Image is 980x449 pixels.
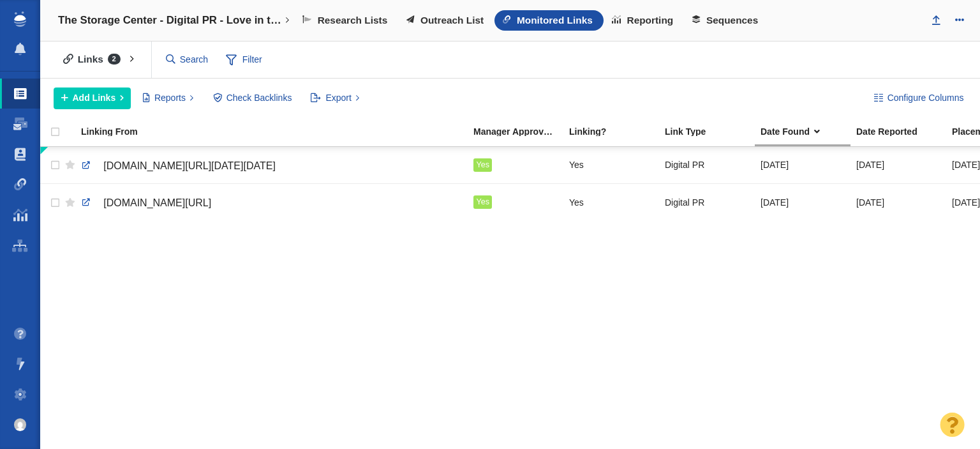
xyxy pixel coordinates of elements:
[58,14,281,27] h4: The Storage Center - Digital PR - Love in the Time of Clutter
[81,127,472,136] div: Linking From
[856,127,951,136] div: Date Reported
[659,183,755,220] td: Digital PR
[219,48,270,72] span: Filter
[887,91,964,105] span: Configure Columns
[14,418,27,431] img: c9363fb76f5993e53bff3b340d5c230a
[659,147,755,184] td: Digital PR
[494,10,604,31] a: Monitored Links
[161,49,214,71] input: Search
[665,197,704,208] span: Digital PR
[473,127,568,138] a: Manager Approved Link?
[154,91,186,105] span: Reports
[856,127,951,138] a: Date Reported
[761,151,845,179] div: [DATE]
[73,91,116,105] span: Add Links
[318,15,388,26] span: Research Lists
[54,88,131,109] button: Add Links
[205,88,299,109] button: Check Backlinks
[81,155,462,177] a: [DOMAIN_NAME][URL][DATE][DATE]
[81,127,472,138] a: Linking From
[665,127,759,138] a: Link Type
[604,10,684,31] a: Reporting
[856,188,940,216] div: [DATE]
[325,91,351,105] span: Export
[665,159,704,171] span: Digital PR
[627,15,674,26] span: Reporting
[761,127,855,136] div: Date that the backlink checker discovered the link
[468,147,563,184] td: Yes
[856,151,940,179] div: [DATE]
[476,197,489,206] span: Yes
[706,15,758,26] span: Sequences
[14,11,26,27] img: buzzstream_logo_iconsimple.png
[665,127,759,136] div: Link Type
[569,151,653,179] div: Yes
[294,10,398,31] a: Research Lists
[761,127,855,138] a: Date Found
[684,10,769,31] a: Sequences
[226,91,292,105] span: Check Backlinks
[569,127,664,138] a: Linking?
[476,160,489,169] span: Yes
[81,192,462,214] a: [DOMAIN_NAME][URL]
[304,88,367,109] button: Export
[420,15,484,26] span: Outreach List
[103,160,276,171] span: [DOMAIN_NAME][URL][DATE][DATE]
[517,15,593,26] span: Monitored Links
[398,10,494,31] a: Outreach List
[569,127,664,136] div: Linking?
[468,183,563,220] td: Yes
[103,197,211,208] span: [DOMAIN_NAME][URL]
[569,188,653,216] div: Yes
[866,88,971,109] button: Configure Columns
[473,127,568,136] div: Manager Approved Link?
[135,88,201,109] button: Reports
[761,188,845,216] div: [DATE]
